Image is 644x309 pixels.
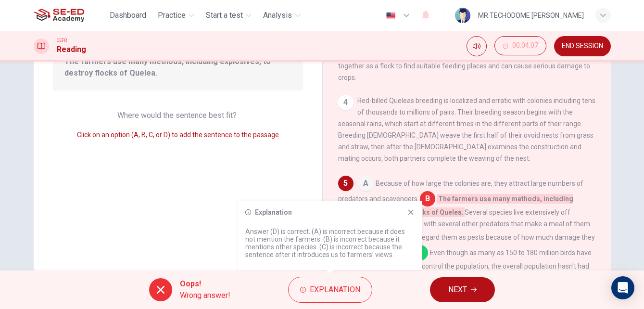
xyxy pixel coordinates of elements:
[117,111,239,120] span: Where would the sentence best fit?
[158,10,186,21] span: Practice
[494,36,546,56] div: Hide
[338,208,592,228] span: Several species live extensively off [GEOGRAPHIC_DATA] along with several other predators that ma...
[310,283,360,296] span: Explanation
[455,8,470,23] img: Profile picture
[478,10,584,21] div: MR.TECHODOME [PERSON_NAME]
[562,42,603,50] span: END SESSION
[263,10,292,21] span: Analysis
[338,194,573,217] span: The farmers use many methods, including explosives, to destroy flocks of Quelea.
[180,278,230,290] span: Oops!
[64,56,291,79] span: The farmers use many methods, including explosives, to destroy flocks of Quelea.
[358,176,374,191] span: A
[34,6,84,25] img: SE-ED Academy logo
[338,97,595,162] span: Red-billed Queleas breeding is localized and erratic with colonies including tens of thousands to...
[448,283,467,296] span: NEXT
[385,12,397,19] img: en
[338,176,354,191] div: 5
[338,249,592,282] span: Even though as many as 150 to 180 million birds have been killed in an attempt to control the pop...
[338,95,354,110] div: 4
[110,10,146,21] span: Dashboard
[206,10,243,21] span: Start a test
[77,131,279,139] span: Click on an option (A, B, C, or D) to add the sentence to the passage
[512,42,538,50] span: 00:04:07
[57,37,67,44] span: CEFR
[180,290,230,301] span: Wrong answer!
[338,233,595,257] span: As for farmers, they regard them as pests because of how much damage they can cause to local crops.
[420,191,435,206] span: B
[255,208,292,216] h6: Explanation
[611,276,634,299] div: Open Intercom Messenger
[467,36,487,56] div: Mute
[245,228,415,258] p: Answer (D) is correct. (A) is incorrect because it does not mention the farmers. (B) is incorrect...
[57,44,86,55] h1: Reading
[338,180,583,203] span: Because of how large the colonies are, they attract large numbers of predators and scavengers.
